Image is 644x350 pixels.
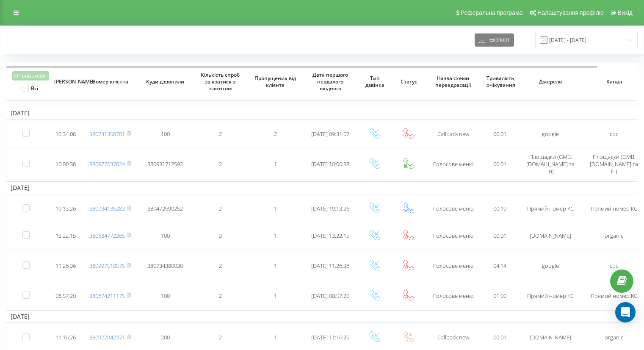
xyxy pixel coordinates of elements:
[481,250,519,281] td: 04:14
[89,130,125,138] a: 380731358701
[49,122,83,147] td: 10:34:08
[426,122,481,147] td: Callback new
[526,78,575,85] span: Джерело
[49,223,83,248] td: 13:22:15
[54,78,77,85] span: [PERSON_NAME]
[481,196,519,221] td: 00:19
[461,9,523,16] span: Реферальна програма
[481,325,519,350] td: 00:01
[161,232,170,239] span: 100
[22,85,38,92] label: Всі
[219,160,222,168] span: 2
[89,292,125,300] a: 380674211175
[144,78,186,85] span: Куди дзвонили
[161,292,170,300] span: 100
[426,250,481,281] td: Голосове меню
[219,205,222,212] span: 2
[49,196,83,221] td: 19:13:26
[49,283,83,308] td: 08:57:20
[274,292,277,300] span: 1
[199,72,241,92] span: Кількість спроб зв'язатися з клієнтом
[49,149,83,180] td: 10:00:38
[254,75,296,88] span: Пропущених від клієнта
[519,122,582,147] td: google
[618,9,633,16] span: Вихід
[311,160,349,168] span: [DATE] 10:00:38
[311,232,349,239] span: [DATE] 13:22:15
[311,262,349,269] span: [DATE] 11:26:36
[311,130,349,138] span: [DATE] 09:31:07
[519,283,582,308] td: Прямий номер КС
[481,122,519,147] td: 00:01
[274,130,277,138] span: 2
[89,205,125,212] a: 380734135283
[219,262,222,269] span: 2
[274,232,277,239] span: 1
[519,250,582,281] td: google
[219,130,222,138] span: 2
[486,75,513,88] span: Тривалість очікування
[537,9,603,16] span: Налаштування профілю
[89,78,131,85] span: Номер клієнта
[519,196,582,221] td: Прямий номер КС
[147,160,183,168] span: 380931712592
[481,223,519,248] td: 00:01
[426,149,481,180] td: Голосове меню
[432,75,474,88] span: Назва схеми переадресації
[89,262,125,269] a: 380997518575
[397,78,420,85] span: Статус
[274,205,277,212] span: 1
[311,292,349,300] span: [DATE] 08:57:20
[89,333,125,341] a: 380977942371
[519,325,582,350] td: [DOMAIN_NAME]
[426,223,481,248] td: Голосове меню
[89,160,125,168] a: 380977037624
[49,325,83,350] td: 11:16:26
[481,149,519,180] td: 00:01
[219,292,222,300] span: 2
[589,78,639,85] span: Канал
[219,333,222,341] span: 2
[426,325,481,350] td: Callback new
[485,37,510,43] span: Експорт
[311,333,349,341] span: [DATE] 11:16:26
[274,333,277,341] span: 1
[161,130,170,138] span: 100
[426,283,481,308] td: Голосове меню
[426,196,481,221] td: Голосове меню
[519,223,582,248] td: [DOMAIN_NAME]
[274,160,277,168] span: 1
[311,205,349,212] span: [DATE] 19:13:26
[310,72,351,92] span: Дата першого невдалого вхідного
[519,149,582,180] td: Площадки (GMB, [DOMAIN_NAME] та ін)
[615,302,636,322] div: Open Intercom Messenger
[475,33,514,47] button: Експорт
[161,333,170,341] span: 200
[363,75,386,88] span: Тип дзвінка
[274,262,277,269] span: 1
[49,250,83,281] td: 11:26:36
[219,232,222,239] span: 3
[147,205,183,212] span: 380472590252
[481,283,519,308] td: 01:00
[89,232,125,239] a: 380684772265
[147,262,183,269] span: 380734380030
